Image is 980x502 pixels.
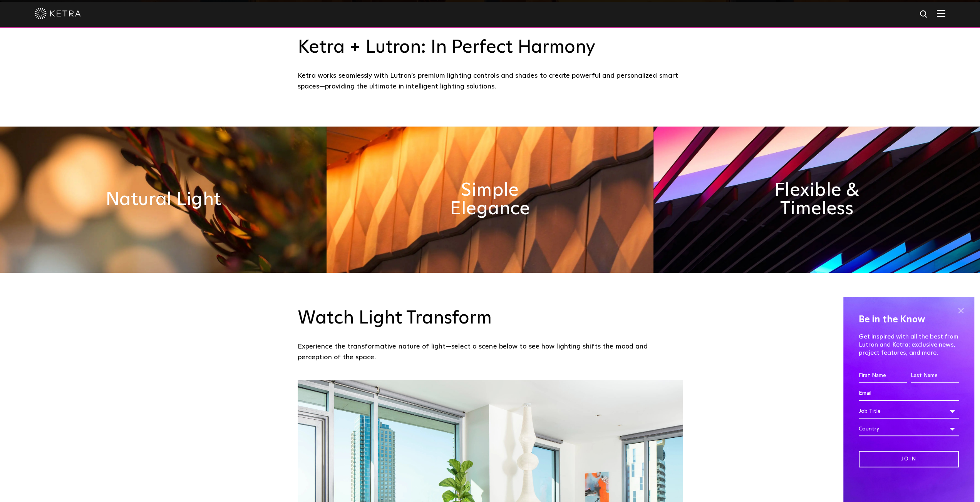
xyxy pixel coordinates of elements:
h3: Watch Light Transform [298,307,683,330]
h3: Ketra + Lutron: In Perfect Harmony [298,37,683,59]
img: flexible_timeless_ketra [653,127,980,273]
h2: Flexible & Timeless [758,181,875,218]
img: search icon [919,10,929,19]
div: Ketra works seamlessly with Lutron’s premium lighting controls and shades to create powerful and ... [298,70,683,92]
h4: Be in the Know [859,312,959,327]
img: ketra-logo-2019-white [35,8,81,19]
input: Last Name [911,369,959,383]
h2: Natural Light [106,190,221,209]
div: Country [859,422,959,436]
div: Job Title [859,404,959,419]
img: simple_elegance [327,127,653,273]
p: Get inspired with all the best from Lutron and Ketra: exclusive news, project features, and more. [859,333,959,357]
p: Experience the transformative nature of light—select a scene below to see how lighting shifts the... [298,341,679,363]
input: Email [859,386,959,401]
img: Hamburger%20Nav.svg [937,10,945,17]
input: First Name [859,369,907,383]
h2: Simple Elegance [431,181,549,218]
input: Join [859,451,959,467]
